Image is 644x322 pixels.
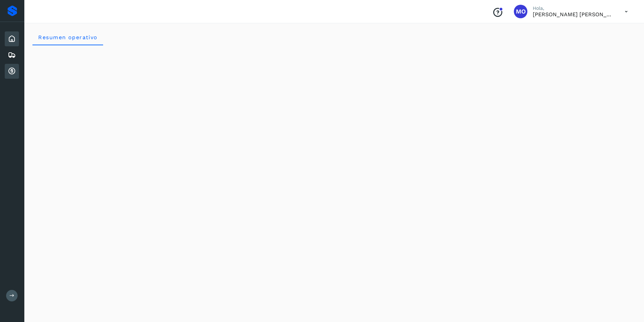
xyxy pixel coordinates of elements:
[533,5,614,11] p: Hola,
[5,64,19,79] div: Cuentas por cobrar
[5,31,19,46] div: Inicio
[5,48,19,63] div: Embarques
[38,34,98,41] span: Resumen operativo
[533,11,614,18] p: Macaria Olvera Camarillo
